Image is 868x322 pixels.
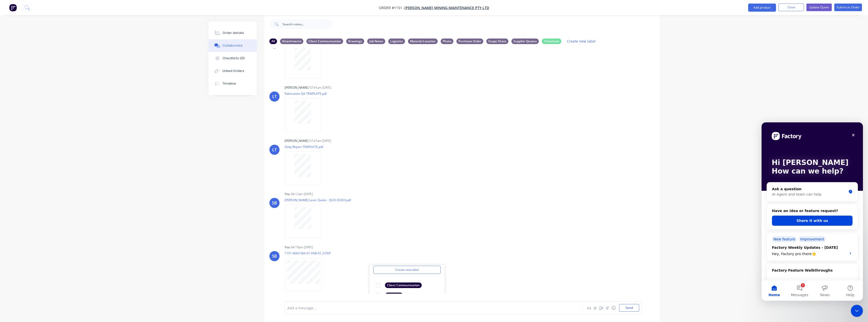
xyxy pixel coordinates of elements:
div: Scope Sheet [486,39,508,44]
div: Collaborate [223,43,243,48]
div: Drawings [385,293,403,298]
div: All [269,39,277,44]
div: You [285,192,290,196]
div: SB [272,253,277,259]
button: Submit as Order [834,4,862,11]
button: Close [779,4,804,11]
button: Create new label [564,38,598,45]
div: Supplier Quotes [511,39,539,44]
button: Order details [209,27,257,39]
div: 07:41am [DATE] [309,85,331,90]
div: Checklists 0/0 [223,56,245,61]
iframe: Intercom live chat [851,305,863,317]
button: Update Quote [806,4,832,11]
p: 1151-MAD-MA-01-FAB-01_0.PDF [285,251,331,255]
div: [PERSON_NAME] [285,139,308,143]
div: You [285,245,290,250]
button: Collaborate [209,39,257,52]
p: Daily Report TEMPLATE.pdf [285,145,326,149]
div: Client Communication [306,39,343,44]
a: [PERSON_NAME] Mining Maintenance Pty Ltd [404,5,489,10]
iframe: Intercom live chat [762,122,863,301]
img: Factory [9,4,17,11]
input: Search notes... [283,19,333,29]
p: Fabrication QA TEMPLATE.pdf [285,91,327,96]
div: LT [272,147,277,153]
button: Timeline [209,77,257,90]
div: Job Notes [367,39,385,44]
div: Drawings [346,39,364,44]
button: Checklists 0/0 [209,52,257,65]
div: Photo [441,39,453,44]
button: ☺ [611,305,617,311]
button: Linked Orders [209,65,257,77]
div: Timesheet [542,39,561,44]
span: Order #1151 - [379,5,404,10]
div: Purchase Order [456,39,483,44]
div: Attachments [280,39,303,44]
button: @ [592,305,598,311]
div: 06:12am [DATE] [291,192,313,196]
div: Timeline [223,81,236,86]
div: Client Communication [385,282,422,288]
div: LT [272,93,277,100]
div: Linked Orders [223,69,244,73]
button: Send [619,304,639,312]
div: 07:41am [DATE] [309,139,331,143]
div: Order details [223,31,244,35]
div: SB [272,200,277,206]
button: Aa [586,305,592,311]
div: 04:19pm [DATE] [291,245,313,250]
p: [PERSON_NAME] Laser Quote - QUO-50303.pdf [285,198,351,202]
div: Material Location [408,39,438,44]
div: [PERSON_NAME] [285,85,308,90]
div: Logistics [388,39,405,44]
button: Add product [748,4,776,12]
button: Create new label [373,266,441,274]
